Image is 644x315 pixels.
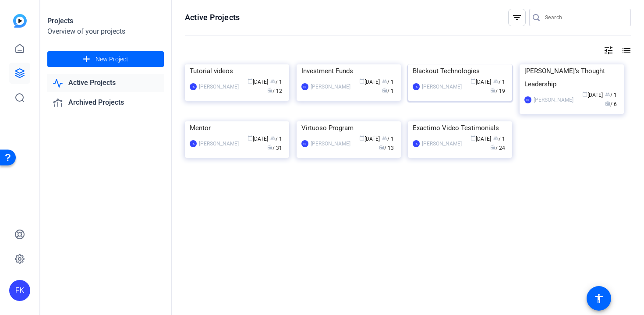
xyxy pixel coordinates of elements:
[413,121,507,134] div: Exactimo Video Testimonials
[471,79,491,85] span: [DATE]
[199,139,239,148] div: [PERSON_NAME]
[413,64,507,78] div: Blackout Technologies
[605,101,617,107] span: / 6
[605,92,617,98] span: / 1
[96,55,128,64] span: New Project
[490,88,495,93] span: radio
[199,82,239,91] div: [PERSON_NAME]
[605,92,610,97] span: group
[490,88,505,94] span: / 19
[422,139,462,148] div: [PERSON_NAME]
[594,293,604,304] mat-icon: accessibility
[524,96,531,103] div: FK
[512,12,522,23] mat-icon: filter_list
[47,94,164,112] a: Archived Projects
[382,88,394,94] span: / 1
[47,51,164,67] button: New Project
[267,88,272,93] span: radio
[270,135,276,141] span: group
[9,280,30,301] div: FK
[267,145,282,151] span: / 31
[413,83,420,90] div: FK
[471,136,491,142] span: [DATE]
[534,96,573,104] div: [PERSON_NAME]
[359,78,364,84] span: calendar_today
[422,82,462,91] div: [PERSON_NAME]
[81,54,92,65] mat-icon: add
[190,140,197,147] div: FK
[490,145,495,150] span: radio
[47,26,164,37] div: Overview of your projects
[524,64,619,91] div: [PERSON_NAME]'s Thought Leadership
[493,79,505,85] span: / 1
[47,16,164,26] div: Projects
[248,79,268,85] span: [DATE]
[382,88,387,93] span: radio
[471,135,476,141] span: calendar_today
[301,140,308,147] div: FK
[382,135,387,141] span: group
[493,136,505,142] span: / 1
[301,83,308,90] div: FK
[248,78,253,84] span: calendar_today
[185,12,240,23] h1: Active Projects
[603,45,614,56] mat-icon: tune
[493,78,499,84] span: group
[270,79,282,85] span: / 1
[190,83,197,90] div: FK
[13,14,27,28] img: blue-gradient.svg
[311,82,350,91] div: [PERSON_NAME]
[248,136,268,142] span: [DATE]
[359,136,380,142] span: [DATE]
[620,45,631,56] mat-icon: list
[379,145,384,150] span: radio
[413,140,420,147] div: FK
[248,135,253,141] span: calendar_today
[270,78,276,84] span: group
[382,79,394,85] span: / 1
[301,121,396,134] div: Virtuoso Program
[490,145,505,151] span: / 24
[582,92,603,98] span: [DATE]
[379,145,394,151] span: / 13
[605,101,610,106] span: radio
[301,64,396,78] div: Investment Funds
[270,136,282,142] span: / 1
[359,79,380,85] span: [DATE]
[493,135,499,141] span: group
[582,92,587,97] span: calendar_today
[359,135,364,141] span: calendar_today
[311,139,350,148] div: [PERSON_NAME]
[267,88,282,94] span: / 12
[47,74,164,92] a: Active Projects
[382,78,387,84] span: group
[267,145,272,150] span: radio
[471,78,476,84] span: calendar_today
[545,12,624,23] input: Search
[382,136,394,142] span: / 1
[190,64,284,78] div: Tutorial videos
[190,121,284,134] div: Mentor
